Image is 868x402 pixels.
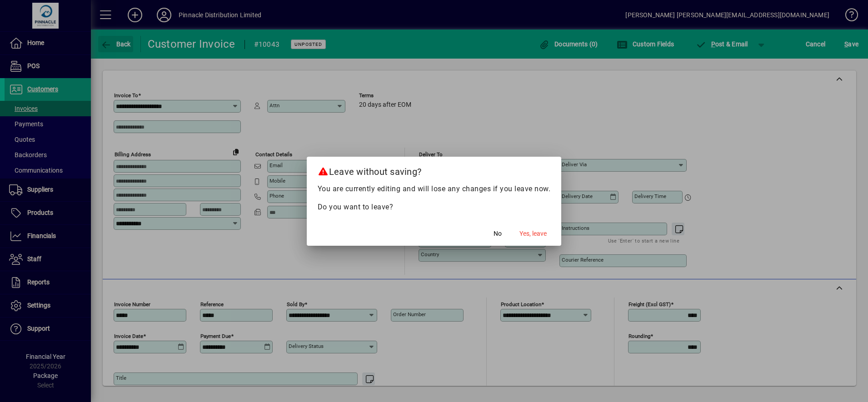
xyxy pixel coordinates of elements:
p: You are currently editing and will lose any changes if you leave now. [318,184,551,194]
h2: Leave without saving? [307,157,562,183]
span: Yes, leave [519,229,547,238]
button: Yes, leave [516,226,550,242]
span: No [494,229,502,238]
p: Do you want to leave? [318,202,551,213]
button: No [483,226,512,242]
